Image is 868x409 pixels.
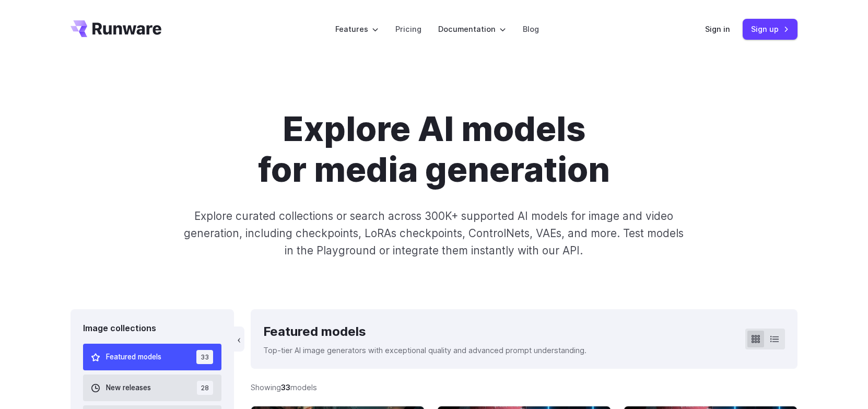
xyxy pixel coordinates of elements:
[196,350,213,364] span: 33
[263,344,587,356] p: Top-tier AI image generators with exceptional quality and advanced prompt understanding.
[335,23,379,35] label: Features
[743,19,797,39] a: Sign up
[197,381,213,395] span: 28
[523,23,539,35] a: Blog
[83,375,221,401] button: New releases 28
[251,381,317,393] div: Showing models
[438,23,506,35] label: Documentation
[395,23,421,35] a: Pricing
[263,322,587,342] div: Featured models
[71,20,161,37] a: Go to /
[234,326,244,352] button: ‹
[180,207,688,260] p: Explore curated collections or search across 300K+ supported AI models for image and video genera...
[83,344,221,370] button: Featured models 33
[705,23,730,35] a: Sign in
[281,383,290,392] strong: 33
[106,352,161,363] span: Featured models
[143,109,725,191] h1: Explore AI models for media generation
[106,382,151,394] span: New releases
[83,322,221,335] div: Image collections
